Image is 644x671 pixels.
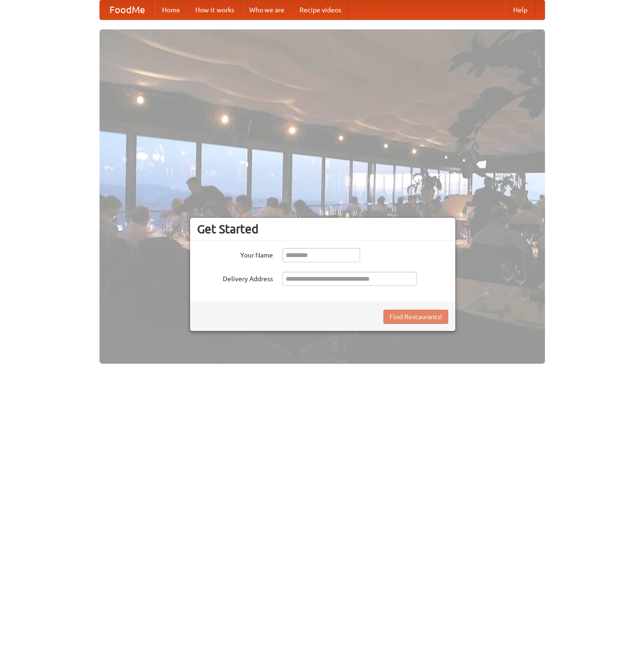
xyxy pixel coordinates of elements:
[197,272,273,284] label: Delivery Address
[383,310,448,324] button: Find Restaurants!
[188,0,242,19] a: How it works
[154,0,188,19] a: Home
[197,248,273,260] label: Your Name
[292,0,349,19] a: Recipe videos
[242,0,292,19] a: Who we are
[506,0,535,19] a: Help
[100,0,154,19] a: FoodMe
[197,222,448,236] h3: Get Started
